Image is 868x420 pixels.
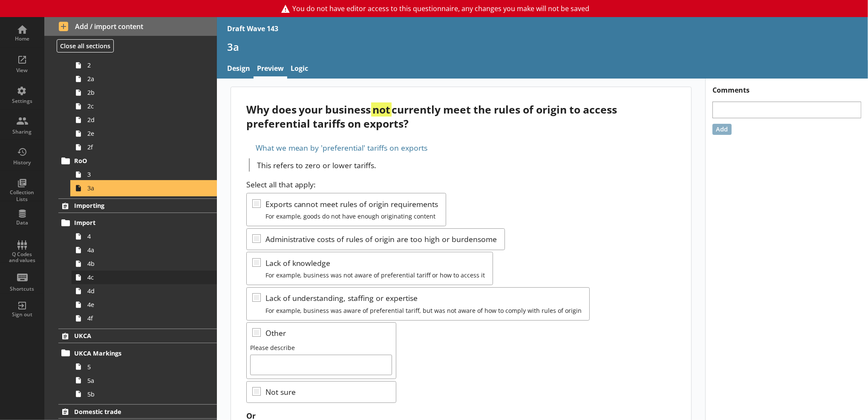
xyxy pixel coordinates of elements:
[74,408,188,416] span: Domestic trade
[72,86,217,99] a: 2b
[7,251,37,264] div: Q Codes and values
[87,363,192,371] span: 5
[254,60,287,79] a: Preview
[72,387,217,401] a: 5b
[87,273,192,281] span: 4c
[7,128,37,135] div: Sharing
[87,102,192,110] span: 2c
[87,143,192,151] span: 2f
[287,60,311,79] a: Logic
[257,160,676,170] p: This refers to zero or lower tariffs.
[227,24,278,33] div: Draft Wave 143
[58,404,217,419] a: Domestic trade
[7,159,37,166] div: History
[72,72,217,86] a: 2a
[58,346,217,360] a: UKCA Markings
[62,154,217,195] li: RoO33a
[62,346,217,401] li: UKCA Markings55a5b
[87,300,192,309] span: 4e
[74,201,188,210] span: Importing
[87,246,192,254] span: 4a
[72,127,217,140] a: 2e
[58,329,217,343] a: UKCA
[58,198,217,213] a: Importing
[87,287,192,295] span: 4d
[246,141,676,155] div: What we mean by 'preferential' tariffs on exports
[87,116,192,124] span: 2d
[59,22,203,31] span: Add / import content
[87,184,192,192] span: 3a
[7,311,37,318] div: Sign out
[87,376,192,385] span: 5a
[72,243,217,257] a: 4a
[7,35,37,42] div: Home
[74,332,188,340] span: UKCA
[87,314,192,322] span: 4f
[246,102,676,131] div: Why does your business currently meet the rules of origin to access preferential tariffs on exports?
[72,271,217,284] a: 4c
[74,349,188,357] span: UKCA Markings
[87,232,192,240] span: 4
[72,140,217,154] a: 2f
[87,390,192,398] span: 5b
[57,39,114,52] button: Close all sections
[58,216,217,230] a: Import
[44,27,217,195] li: ExportingExport22a2b2c2d2e2fRoO33a
[72,298,217,312] a: 4e
[87,75,192,83] span: 2a
[44,329,217,401] li: UKCAUKCA Markings55a5b
[87,170,192,178] span: 3
[72,113,217,127] a: 2d
[72,312,217,325] a: 4f
[87,260,192,268] span: 4b
[87,88,192,96] span: 2b
[72,58,217,72] a: 2
[371,102,392,117] strong: not
[224,60,254,79] a: Design
[74,219,188,227] span: Import
[72,257,217,271] a: 4b
[72,373,217,387] a: 5a
[62,45,217,154] li: Export22a2b2c2d2e2f
[72,99,217,113] a: 2c
[44,17,217,36] button: Add / import content
[7,67,37,74] div: View
[72,230,217,243] a: 4
[72,181,217,195] a: 3a
[58,154,217,168] a: RoO
[74,157,188,165] span: RoO
[7,98,37,105] div: Settings
[7,286,37,292] div: Shortcuts
[87,129,192,137] span: 2e
[72,360,217,373] a: 5
[72,168,217,181] a: 3
[7,219,37,226] div: Data
[706,79,868,95] h1: Comments
[7,189,37,202] div: Collection Lists
[44,198,217,325] li: ImportingImport44a4b4c4d4e4f
[227,40,858,53] h1: 3a
[87,61,192,69] span: 2
[62,216,217,325] li: Import44a4b4c4d4e4f
[72,284,217,298] a: 4d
